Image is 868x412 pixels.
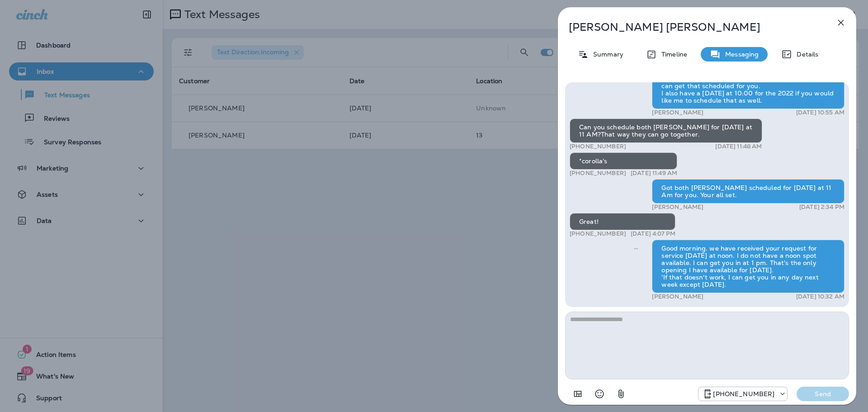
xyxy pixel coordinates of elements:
p: [PHONE_NUMBER] [570,143,626,150]
div: +1 (330) 919-6698 [698,388,787,399]
p: Timeline [657,51,687,58]
p: Details [792,51,818,58]
p: [DATE] 11:49 AM [631,170,677,177]
p: Messaging [721,51,759,58]
p: [PHONE_NUMBER] [570,170,626,177]
p: [PERSON_NAME] [PERSON_NAME] [569,21,816,33]
p: [DATE] 10:55 AM [796,109,844,116]
p: [PHONE_NUMBER] [570,230,626,237]
p: [DATE] 11:48 AM [715,143,762,150]
div: *corolla's [570,152,677,170]
p: [DATE] 4:07 PM [631,230,675,237]
p: [DATE] 10:32 AM [796,293,844,300]
p: Summary [589,51,623,58]
button: Select an emoji [590,385,609,403]
p: [PHONE_NUMBER] [713,390,774,398]
div: Got both [PERSON_NAME] scheduled for [DATE] at 11 Am for you. Your all set. [652,179,844,204]
p: [DATE] 2:34 PM [799,204,844,211]
div: Great! [570,213,675,230]
div: Can you schedule both [PERSON_NAME] for [DATE] at 11 AM?That way they can go together. [570,118,762,143]
p: [PERSON_NAME] [652,293,703,300]
button: Add in a premade template [569,385,587,403]
p: [PERSON_NAME] [652,204,703,211]
div: Good morning. we have received your request for service [DATE] at noon. I do not have a noon spot... [652,240,844,293]
p: [PERSON_NAME] [652,109,703,116]
span: Sent [634,244,638,252]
